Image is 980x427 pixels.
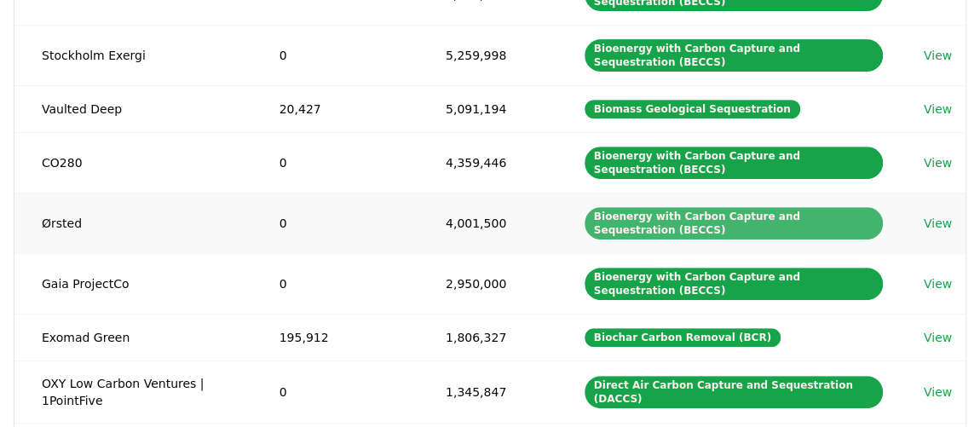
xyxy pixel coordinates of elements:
[924,215,952,232] a: View
[924,101,952,118] a: View
[418,361,557,423] td: 1,345,847
[252,253,418,314] td: 0
[585,147,883,179] div: Bioenergy with Carbon Capture and Sequestration (BECCS)
[418,25,557,85] td: 5,259,998
[924,329,952,346] a: View
[252,132,418,193] td: 0
[418,314,557,361] td: 1,806,327
[418,253,557,314] td: 2,950,000
[14,361,252,423] td: OXY Low Carbon Ventures | 1PointFive
[585,100,800,118] div: Biomass Geological Sequestration
[585,268,883,300] div: Bioenergy with Carbon Capture and Sequestration (BECCS)
[252,193,418,253] td: 0
[924,154,952,171] a: View
[418,132,557,193] td: 4,359,446
[14,253,252,314] td: Gaia ProjectCo
[252,85,418,132] td: 20,427
[924,384,952,401] a: View
[252,25,418,85] td: 0
[585,39,883,72] div: Bioenergy with Carbon Capture and Sequestration (BECCS)
[585,207,883,239] div: Bioenergy with Carbon Capture and Sequestration (BECCS)
[924,47,952,64] a: View
[252,314,418,361] td: 195,912
[585,376,883,408] div: Direct Air Carbon Capture and Sequestration (DACCS)
[418,85,557,132] td: 5,091,194
[14,193,252,253] td: Ørsted
[14,314,252,361] td: Exomad Green
[14,25,252,85] td: Stockholm Exergi
[418,193,557,253] td: 4,001,500
[14,85,252,132] td: Vaulted Deep
[14,132,252,193] td: CO280
[585,328,781,347] div: Biochar Carbon Removal (BCR)
[924,275,952,292] a: View
[252,361,418,423] td: 0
